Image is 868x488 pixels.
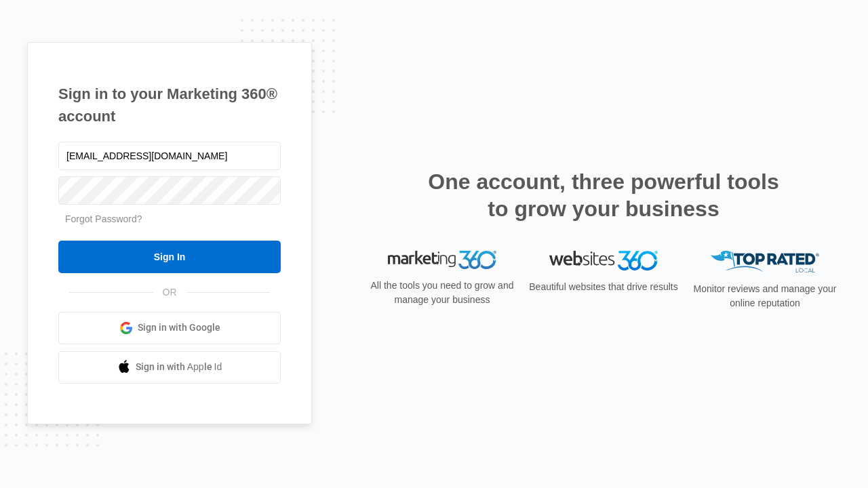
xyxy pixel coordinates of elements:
[58,142,281,170] input: Email
[549,251,658,270] img: Websites 360
[65,213,142,224] a: Forgot Password?
[689,282,841,310] p: Monitor reviews and manage your online reputation
[388,251,496,270] img: Marketing 360
[366,279,518,307] p: All the tools you need to grow and manage your business
[711,251,819,273] img: Top Rated Local
[58,83,281,127] h1: Sign in to your Marketing 360® account
[58,312,281,344] a: Sign in with Google
[528,280,679,294] p: Beautiful websites that drive results
[136,360,222,374] span: Sign in with Apple Id
[58,351,281,384] a: Sign in with Apple Id
[424,168,783,222] h2: One account, three powerful tools to grow your business
[138,321,220,335] span: Sign in with Google
[153,285,186,300] span: OR
[58,241,281,273] input: Sign In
